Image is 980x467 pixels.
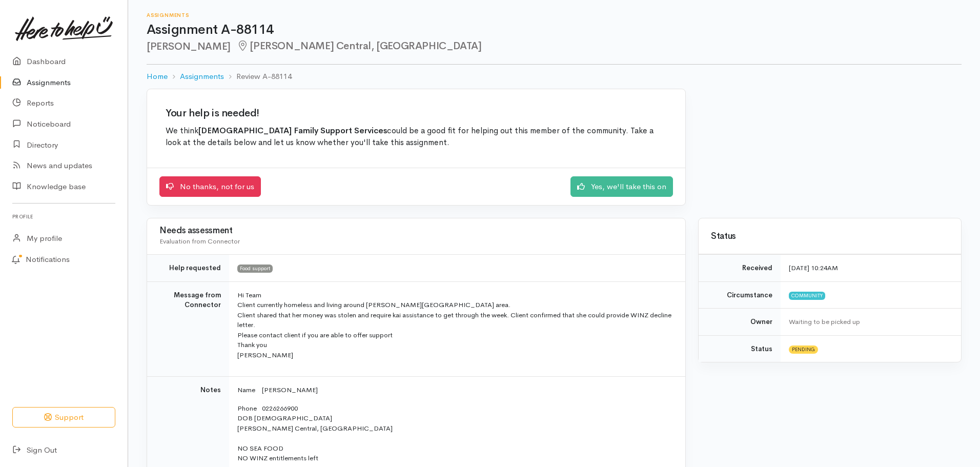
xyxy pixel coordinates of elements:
[789,263,838,272] time: [DATE] 10:24AM
[159,237,240,246] span: Evaluation from Connector
[166,108,667,119] h2: Your help is needed!
[147,255,229,282] td: Help requested
[789,346,818,354] span: Pending
[147,281,229,377] td: Message from Connector
[12,210,115,224] h6: Profile
[159,176,261,197] a: No thanks, not for us
[147,40,962,52] h2: [PERSON_NAME]
[699,281,781,309] td: Circumstance
[237,385,673,395] p: Name [PERSON_NAME]
[159,226,673,236] h3: Needs assessment
[12,407,115,428] button: Support
[570,176,673,197] a: Yes, we'll take this on
[699,255,781,282] td: Received
[789,292,825,300] span: Community
[237,265,273,273] span: Food support
[224,71,292,83] li: Review A-88114
[699,309,781,336] td: Owner
[237,39,482,52] span: [PERSON_NAME] Central, [GEOGRAPHIC_DATA]
[147,65,962,89] nav: breadcrumb
[699,335,781,362] td: Status
[237,290,673,360] p: Hi Team Client currently homeless and living around [PERSON_NAME][GEOGRAPHIC_DATA] area. Client s...
[198,126,387,136] b: [DEMOGRAPHIC_DATA] Family Support Services
[166,125,667,149] p: We think could be a good fit for helping out this member of the community. Take a look at the det...
[711,232,949,241] h3: Status
[147,23,962,37] h1: Assignment A-88114
[180,71,224,83] a: Assignments
[147,12,962,18] h6: Assignments
[147,71,168,83] a: Home
[789,317,949,327] div: Waiting to be picked up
